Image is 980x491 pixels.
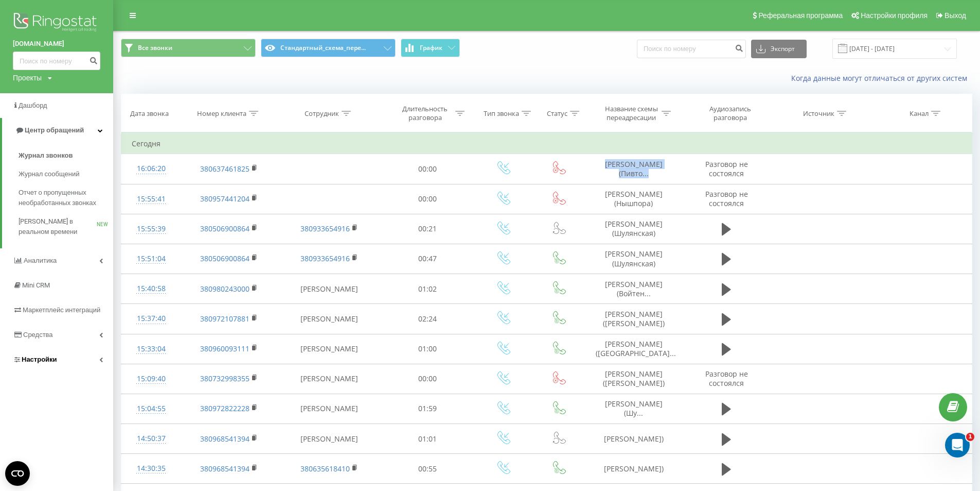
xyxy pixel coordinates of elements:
a: [DOMAIN_NAME] [13,39,100,49]
td: [PERSON_NAME] (Шулянская) [585,214,682,244]
span: Все звонки [138,44,172,52]
td: [PERSON_NAME] [277,304,381,334]
div: 15:04:55 [132,399,170,419]
td: [PERSON_NAME] ([PERSON_NAME]) [585,364,682,394]
div: 16:06:20 [132,159,170,179]
a: [PERSON_NAME] в реальном времениNEW [19,212,113,241]
div: Тип звонка [484,109,519,118]
img: Ringostat logo [13,10,100,36]
span: Разговор не состоялся [705,189,748,208]
div: 15:37:40 [132,309,170,329]
td: Сегодня [121,133,972,154]
a: 380968541394 [200,464,250,473]
a: 380732998355 [200,374,250,383]
span: [PERSON_NAME] ([GEOGRAPHIC_DATA]... [596,339,676,358]
td: [PERSON_NAME] (Шулянская) [585,244,682,274]
button: Стандартный_схема_пере... [261,39,396,57]
td: 00:55 [381,454,474,484]
div: Сотрудник [305,109,339,118]
span: Средства [23,331,53,338]
div: Статус [547,109,567,118]
div: 15:33:04 [132,339,170,359]
div: 14:50:37 [132,429,170,449]
input: Поиск по номеру [13,52,100,70]
span: Выход [945,11,966,20]
span: Настройки [22,355,57,363]
a: 380637461825 [200,164,250,174]
span: Журнал сообщений [19,169,79,179]
div: Дата звонка [130,109,169,118]
td: [PERSON_NAME] (Нышпора) [585,184,682,214]
iframe: Intercom live chat [945,433,970,458]
button: Экспорт [751,40,807,58]
span: График [420,44,442,52]
div: Проекты [13,73,42,83]
span: Маркетплейс интеграций [23,306,100,314]
a: 380972107881 [200,314,250,324]
td: [PERSON_NAME] [277,394,381,424]
a: 380933654916 [300,253,350,263]
a: 380506900864 [200,224,250,233]
span: [PERSON_NAME] (Войтен... [605,279,663,298]
span: [PERSON_NAME] в реальном времени [19,216,97,237]
button: Все звонки [121,39,256,57]
span: Реферальная программа [758,11,843,20]
a: 380933654916 [300,224,350,233]
td: 02:24 [381,304,474,334]
a: 380960093111 [200,344,250,353]
td: 00:47 [381,244,474,274]
div: 14:30:35 [132,459,170,479]
td: 01:59 [381,394,474,424]
a: Когда данные могут отличаться от других систем [791,73,972,83]
div: 15:55:41 [132,189,170,209]
span: Дашборд [19,101,47,109]
td: 01:02 [381,274,474,304]
a: 380972822228 [200,403,250,413]
td: [PERSON_NAME]) [585,454,682,484]
a: 380968541394 [200,434,250,444]
div: 15:09:40 [132,369,170,389]
span: [PERSON_NAME] (Пивто... [605,159,663,178]
span: 1 [966,433,974,441]
td: 01:00 [381,334,474,364]
td: 00:00 [381,154,474,184]
span: Отчет о пропущенных необработанных звонках [19,188,108,208]
span: Центр обращений [25,126,84,134]
span: Аналитика [24,257,57,264]
span: [PERSON_NAME] (Шу... [605,399,663,418]
a: 380506900864 [200,253,250,263]
td: [PERSON_NAME] [277,424,381,454]
span: Настройки профиля [861,11,928,20]
td: 00:21 [381,214,474,244]
div: Аудиозапись разговора [697,105,763,122]
td: [PERSON_NAME] [277,334,381,364]
div: Название схемы переадресации [604,105,659,122]
div: 15:55:39 [132,219,170,239]
span: Mini CRM [22,281,50,289]
input: Поиск по номеру [637,40,746,58]
div: Длительность разговора [398,105,453,122]
span: Журнал звонков [19,150,73,161]
td: [PERSON_NAME] ([PERSON_NAME]) [585,304,682,334]
td: 00:00 [381,364,474,394]
a: Отчет о пропущенных необработанных звонках [19,183,113,212]
button: Open CMP widget [5,461,30,486]
td: 01:01 [381,424,474,454]
td: 00:00 [381,184,474,214]
a: 380980243000 [200,284,250,294]
button: График [401,39,460,57]
td: [PERSON_NAME] [277,364,381,394]
td: [PERSON_NAME] [277,274,381,304]
div: Источник [803,109,834,118]
span: Разговор не состоялся [705,159,748,178]
a: Журнал сообщений [19,165,113,183]
a: Журнал звонков [19,146,113,165]
a: 380957441204 [200,194,250,204]
div: Номер клиента [197,109,246,118]
span: Разговор не состоялся [705,369,748,388]
div: Канал [910,109,929,118]
td: [PERSON_NAME]) [585,424,682,454]
div: 15:51:04 [132,249,170,269]
a: Центр обращений [2,118,113,143]
div: 15:40:58 [132,279,170,299]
